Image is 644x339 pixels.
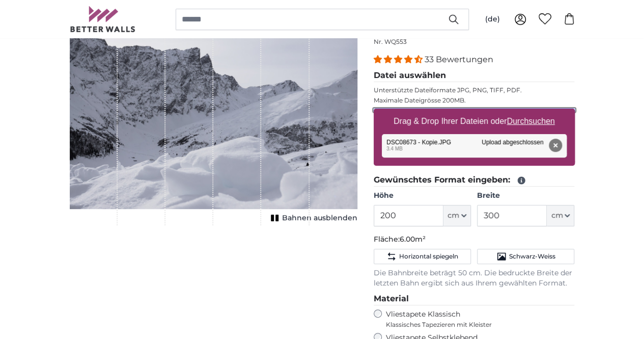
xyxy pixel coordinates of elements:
[386,309,566,329] label: Vliestapete Klassisch
[443,205,471,226] button: cm
[399,252,458,260] span: Horizontal spiegeln
[477,191,574,201] label: Breite
[374,38,407,45] span: Nr. WQ553
[386,321,566,329] span: Klassisches Tapezieren mit Kleister
[447,211,459,221] span: cm
[389,111,559,132] label: Drag & Drop Ihrer Dateien oder
[551,211,563,221] span: cm
[374,249,471,264] button: Horizontal spiegeln
[374,293,575,305] legend: Material
[507,117,554,125] u: Durchsuchen
[374,174,575,187] legend: Gewünschtes Format eingeben:
[374,69,575,82] legend: Datei auswählen
[70,17,357,225] div: 1 of 1
[374,86,575,94] p: Unterstützte Dateiformate JPG, PNG, TIFF, PDF.
[374,55,425,64] span: 4.33 stars
[477,10,508,29] button: (de)
[374,234,575,245] p: Fläche:
[509,252,555,260] span: Schwarz-Weiss
[374,268,575,289] p: Die Bahnbreite beträgt 50 cm. Die bedruckte Breite der letzten Bahn ergibt sich aus Ihrem gewählt...
[400,234,426,244] span: 6.00m²
[374,96,575,105] p: Maximale Dateigrösse 200MB.
[547,205,574,226] button: cm
[70,6,136,32] img: Betterwalls
[374,191,471,201] label: Höhe
[425,55,493,64] span: 33 Bewertungen
[477,249,574,264] button: Schwarz-Weiss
